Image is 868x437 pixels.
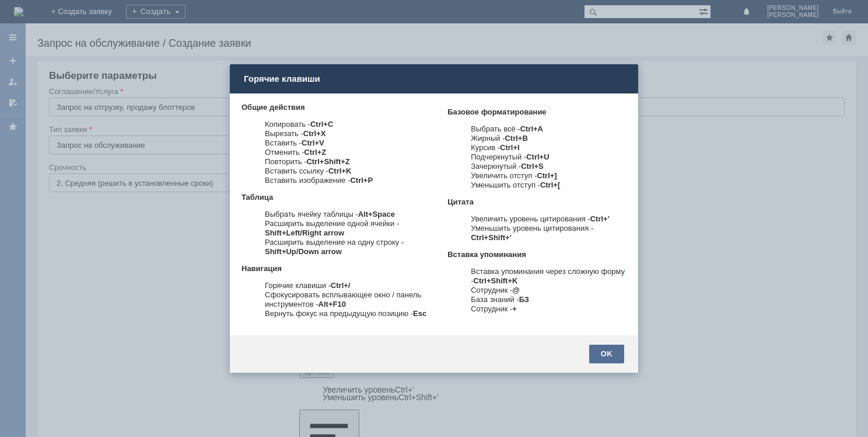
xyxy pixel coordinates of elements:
b: Alt+F10 [318,300,346,308]
li: Курсив - [471,143,626,152]
b: Alt+Space [358,210,395,218]
b: Ctrl+C [310,120,333,129]
b: Ctrl+K [328,167,351,175]
b: Вставка упоминания [447,250,526,259]
li: Сфокусировать всплывающее окно / панель инструментов - [265,290,447,309]
b: Ctrl+' [590,214,610,223]
b: Навигация [242,264,282,273]
b: Базовое форматирование [447,107,546,116]
li: Увеличить отступ - [471,171,626,181]
li: Сотрудник - [471,286,626,295]
b: Ctrl+U [526,152,549,161]
b: Общие действия [242,103,305,112]
li: Уменьшить уровень цитирования - [471,224,626,242]
li: База знаний - [471,295,626,304]
li: Вставить ссылку - [265,167,447,176]
li: Вставить - [265,138,447,148]
li: Сотрудник - [471,304,626,314]
b: Ctrl+I [500,143,520,152]
b: @ [512,286,520,294]
li: Вставить изображение - [265,176,447,185]
li: Вернуть фокус на предыдущую позицию - [265,309,447,318]
li: Уменьшить отступ - [471,181,626,190]
b: Esc [413,309,426,318]
b: + [512,304,517,313]
li: Копировать - [265,120,447,129]
div: [PERSON_NAME] [5,5,170,14]
b: Ctrl+V [302,138,324,147]
b: Ctrl+P [350,176,373,185]
b: Ctrl+Shift+K [474,276,518,285]
li: Выбрать ячейку таблицы - [265,210,447,219]
b: Ctrl+[ [540,181,560,189]
li: Выбрать всё - [471,124,626,134]
li: Увеличить уровень цитирования - [471,214,626,224]
b: Ctrl+Shift+' [471,233,512,242]
b: Ctrl+S [521,162,544,171]
li: Горячие клавиши - [265,281,447,290]
b: Ctrl+] [537,171,556,180]
b: Ctrl+Z [304,148,326,157]
li: Вставка упоминания через сложную форму - [471,267,626,286]
li: Подчеркнутый - [471,152,626,162]
b: Ctrl+A [520,124,543,133]
b: Ctrl+B [505,134,527,143]
b: Таблица [242,193,273,202]
li: Отменить - [265,148,447,157]
b: Ctrl+Shift+Z [306,157,349,166]
li: Жирный - [471,134,626,143]
div: Горячие клавиши [230,64,638,93]
b: БЗ [519,295,529,304]
b: Цитата [447,197,474,206]
li: Расширить выделение на одну строку - [265,238,447,256]
b: Ctrl+/ [331,281,351,290]
li: Вырезать - [265,129,447,138]
b: Shift+Up/Down arrow [265,247,342,256]
li: Зачеркнутый - [471,162,626,171]
b: Shift+Left/Right arrow [265,228,344,237]
li: Повторить - [265,157,447,167]
li: Расширить выделение одной ячейки - [265,219,447,238]
b: Ctrl+X [303,129,326,138]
